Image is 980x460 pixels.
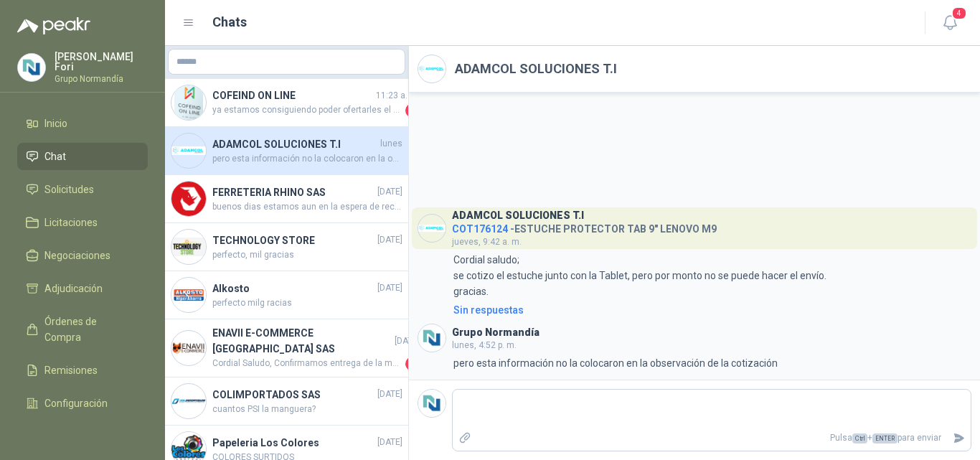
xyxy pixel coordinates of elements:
span: [DATE] [377,281,402,295]
img: Company Logo [18,54,45,81]
span: buenos dias estamos aun en la espera de recepción del pedido, por favor me pueden indicar cuando ... [212,200,402,214]
h3: Grupo Normandía [452,329,540,337]
a: Company LogoCOLIMPORTADOS SAS[DATE]cuantos PSI la manguera? [165,377,408,426]
a: Remisiones [17,357,148,384]
div: Sin respuestas [453,302,524,318]
a: Órdenes de Compra [17,308,148,351]
span: perfecto milg racias [212,296,402,310]
span: Ctrl [852,433,867,443]
img: Company Logo [418,390,446,417]
span: cuantos PSI la manguera? [212,403,402,416]
a: Company LogoAlkosto[DATE]perfecto milg racias [165,271,408,319]
span: Cordial Saludo, Confirmamos entrega de la mercancia. [212,357,402,371]
span: COT176124 [452,223,508,235]
h4: COFEIND ON LINE [212,88,373,103]
span: perfecto, mil gracias [212,248,402,262]
span: Remisiones [44,362,98,378]
a: Solicitudes [17,176,148,203]
a: Manuales y ayuda [17,423,148,450]
h4: Papeleria Los Colores [212,435,374,451]
a: Inicio [17,110,148,137]
span: 11:23 a. m. [376,89,420,103]
p: Cordial saludo; se cotizo el estuche junto con la Tablet, pero por monto no se puede hacer el env... [453,252,826,299]
span: 2 [405,357,420,371]
img: Company Logo [171,278,206,312]
a: Company LogoCOFEIND ON LINE11:23 a. m.ya estamos consiguiendo poder ofertarles el mismo precio de... [165,79,408,127]
img: Company Logo [171,331,206,365]
label: Adjuntar archivos [453,426,477,451]
h4: ENAVII E-COMMERCE [GEOGRAPHIC_DATA] SAS [212,325,392,357]
span: [DATE] [377,436,402,449]
span: Configuración [44,395,108,411]
span: Chat [44,149,66,164]
img: Logo peakr [17,17,90,34]
a: Company LogoENAVII E-COMMERCE [GEOGRAPHIC_DATA] SAS[DATE]Cordial Saludo, Confirmamos entrega de l... [165,319,408,377]
span: ya estamos consiguiendo poder ofertarles el mismo precio desde otra bodega, se procede con recoti... [212,103,402,118]
h4: COLIMPORTADOS SAS [212,387,374,403]
span: lunes, 4:52 p. m. [452,340,517,350]
span: jueves, 9:42 a. m. [452,237,522,247]
h4: ADAMCOL SOLUCIONES T.I [212,136,377,152]
span: Licitaciones [44,215,98,230]
span: ENTER [872,433,897,443]
img: Company Logo [171,133,206,168]
span: 4 [951,6,967,20]
h1: Chats [212,12,247,32]
span: Inicio [44,116,67,131]
span: [DATE] [377,185,402,199]
span: Negociaciones [44,248,110,263]
a: Adjudicación [17,275,148,302]
span: Solicitudes [44,182,94,197]
h3: ADAMCOL SOLUCIONES T.I [452,212,584,220]
span: 2 [405,103,420,118]
span: [DATE] [377,233,402,247]
img: Company Logo [171,182,206,216]
a: Company LogoFERRETERIA RHINO SAS[DATE]buenos dias estamos aun en la espera de recepción del pedid... [165,175,408,223]
img: Company Logo [171,384,206,418]
a: Chat [17,143,148,170]
span: Adjudicación [44,281,103,296]
button: 4 [937,10,963,36]
p: pero esta información no la colocaron en la observación de la cotización [453,355,778,371]
span: pero esta información no la colocaron en la observación de la cotización [212,152,402,166]
h4: Alkosto [212,281,374,296]
a: Negociaciones [17,242,148,269]
a: Sin respuestas [451,302,971,318]
img: Company Logo [418,55,446,83]
p: [PERSON_NAME] Fori [55,52,148,72]
img: Company Logo [418,324,446,352]
span: Órdenes de Compra [44,314,134,345]
a: Company LogoTECHNOLOGY STORE[DATE]perfecto, mil gracias [165,223,408,271]
img: Company Logo [418,215,446,242]
span: [DATE] [377,388,402,401]
a: Company LogoADAMCOL SOLUCIONES T.Ilunespero esta información no la colocaron en la observación de... [165,127,408,175]
h4: TECHNOLOGY STORE [212,233,374,248]
p: Grupo Normandía [55,75,148,83]
img: Company Logo [171,85,206,120]
a: Configuración [17,390,148,417]
img: Company Logo [171,230,206,264]
a: Licitaciones [17,209,148,236]
p: Pulsa + para enviar [477,426,948,451]
h2: ADAMCOL SOLUCIONES T.I [455,59,617,79]
h4: FERRETERIA RHINO SAS [212,184,374,200]
button: Enviar [947,426,971,451]
span: [DATE] [395,334,420,348]
h4: - ESTUCHE PROTECTOR TAB 9" LENOVO M9 [452,220,717,233]
span: lunes [380,137,402,151]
